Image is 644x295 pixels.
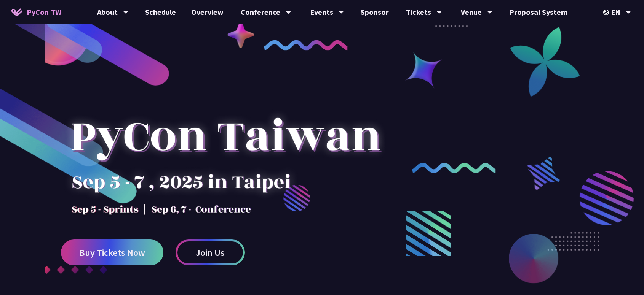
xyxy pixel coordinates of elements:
[79,248,145,257] span: Buy Tickets Now
[4,3,69,22] a: PyCon TW
[11,8,23,16] img: Home icon of PyCon TW 2025
[61,239,163,265] a: Buy Tickets Now
[264,40,348,50] img: curly-1.ebdbada.png
[27,6,61,18] span: PyCon TW
[412,163,496,173] img: curly-2.e802c9f.png
[176,239,245,265] a: Join Us
[196,248,225,257] span: Join Us
[603,10,611,15] img: Locale Icon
